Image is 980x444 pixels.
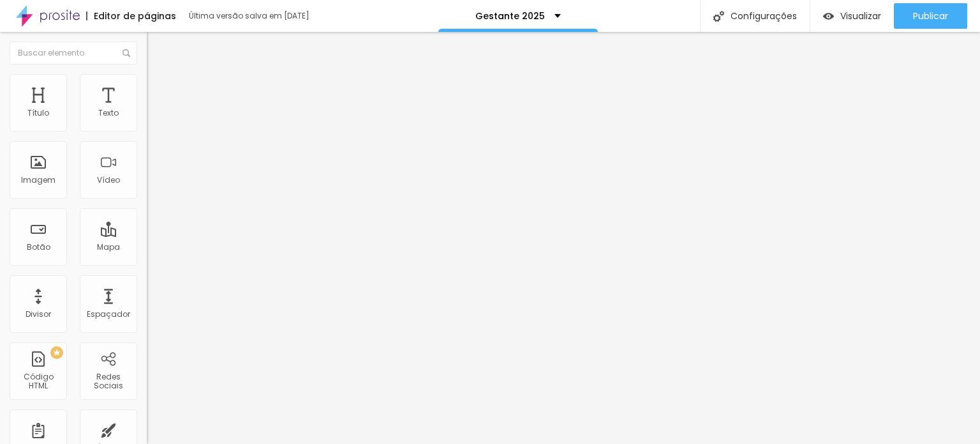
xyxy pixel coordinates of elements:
div: Mapa [97,243,120,252]
div: Espaçador [87,310,130,319]
button: Publicar [894,3,967,29]
input: Buscar elemento [10,42,137,65]
div: Vídeo [97,176,120,185]
img: Icone [122,49,130,57]
iframe: Editor [147,32,980,444]
span: Visualizar [840,11,881,21]
div: Divisor [26,310,51,319]
img: Icone [713,11,724,22]
div: Título [27,109,49,118]
img: view-1.svg [823,11,834,22]
div: Texto [98,109,119,118]
div: Editor de páginas [86,11,176,20]
div: Última versão salva em [DATE] [189,12,336,20]
div: Botão [27,243,50,252]
div: Redes Sociais [83,372,133,391]
p: Gestante 2025 [475,11,545,20]
div: Imagem [21,176,56,185]
span: Publicar [913,11,948,21]
button: Visualizar [810,3,894,29]
div: Código HTML [13,372,63,391]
